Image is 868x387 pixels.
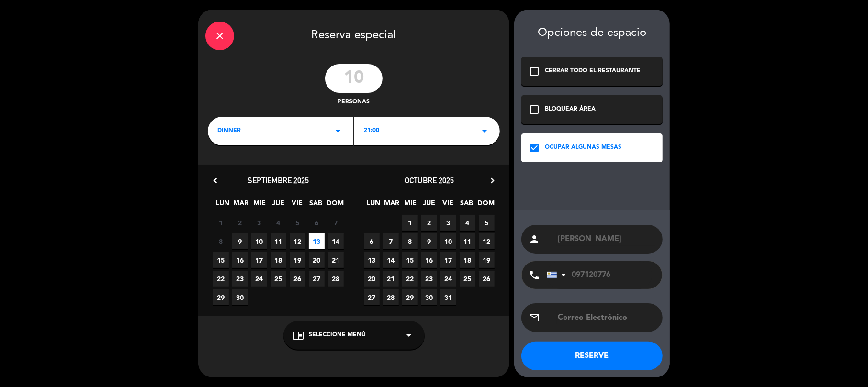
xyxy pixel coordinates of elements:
[487,176,497,186] i: chevron_right
[217,126,241,136] span: DINNER
[529,66,540,77] i: check_box_outline_blank
[271,198,286,213] span: JUE
[309,233,325,249] span: 13
[421,233,437,249] span: 9
[477,198,493,213] span: DOM
[232,289,248,305] span: 30
[309,331,366,340] span: Seleccione Menú
[547,261,652,289] input: Teléfono
[479,252,495,268] span: 19
[440,215,456,231] span: 3
[248,176,309,185] span: septiembre 2025
[328,271,344,287] span: 28
[328,233,344,249] span: 14
[290,215,305,231] span: 5
[232,215,248,231] span: 2
[271,233,286,249] span: 11
[460,252,475,268] span: 18
[479,125,490,137] i: arrow_drop_down
[545,105,596,114] div: BLOQUEAR ÁREA
[402,271,418,287] span: 22
[529,104,540,115] i: check_box_outline_blank
[479,271,495,287] span: 26
[440,233,456,249] span: 10
[271,252,286,268] span: 18
[364,126,379,136] span: 21:00
[440,289,456,305] span: 31
[309,215,325,231] span: 6
[402,289,418,305] span: 29
[383,233,399,249] span: 7
[328,215,344,231] span: 7
[479,215,495,231] span: 5
[459,198,474,213] span: SAB
[529,269,540,281] i: phone
[327,198,342,213] span: DOM
[460,271,475,287] span: 25
[403,198,418,213] span: MIE
[214,30,225,42] i: close
[383,289,399,305] span: 28
[232,271,248,287] span: 23
[440,198,456,213] span: VIE
[251,252,267,268] span: 17
[402,252,418,268] span: 15
[290,271,305,287] span: 26
[251,215,267,231] span: 3
[328,252,344,268] span: 21
[364,233,380,249] span: 6
[529,233,540,245] i: person
[214,198,230,213] span: LUN
[289,198,305,213] span: VIE
[213,252,229,268] span: 15
[309,252,325,268] span: 20
[421,289,437,305] span: 30
[290,252,305,268] span: 19
[421,215,437,231] span: 2
[213,215,229,231] span: 1
[529,312,540,323] i: email
[251,271,267,287] span: 24
[290,233,305,249] span: 12
[365,198,381,213] span: LUN
[308,198,324,213] span: SAB
[404,330,415,341] i: arrow_drop_down
[460,215,475,231] span: 4
[421,271,437,287] span: 23
[364,271,380,287] span: 20
[557,311,655,324] input: Correo Electrónico
[383,252,399,268] span: 14
[364,289,380,305] span: 27
[440,271,456,287] span: 24
[364,252,380,268] span: 13
[232,252,248,268] span: 16
[440,252,456,268] span: 17
[213,289,229,305] span: 29
[557,232,655,246] input: Nombre
[547,262,569,288] div: Uruguay: +598
[213,233,229,249] span: 8
[210,176,220,186] i: chevron_left
[383,271,399,287] span: 21
[479,233,495,249] span: 12
[545,66,641,76] div: CERRAR TODO EL RESTAURANTE
[421,198,437,213] span: JUE
[521,26,663,40] div: Opciones de espacio
[460,233,475,249] span: 11
[402,215,418,231] span: 1
[325,64,383,93] input: 0
[338,98,370,107] span: personas
[332,125,344,137] i: arrow_drop_down
[384,198,400,213] span: MAR
[252,198,268,213] span: MIE
[271,271,286,287] span: 25
[529,142,540,154] i: check_box
[405,176,454,185] span: octubre 2025
[232,233,248,249] span: 9
[198,10,509,59] div: Reserva especial
[293,330,304,341] i: chrome_reader_mode
[421,252,437,268] span: 16
[545,143,621,153] div: OCUPAR ALGUNAS MESAS
[213,271,229,287] span: 22
[309,271,325,287] span: 27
